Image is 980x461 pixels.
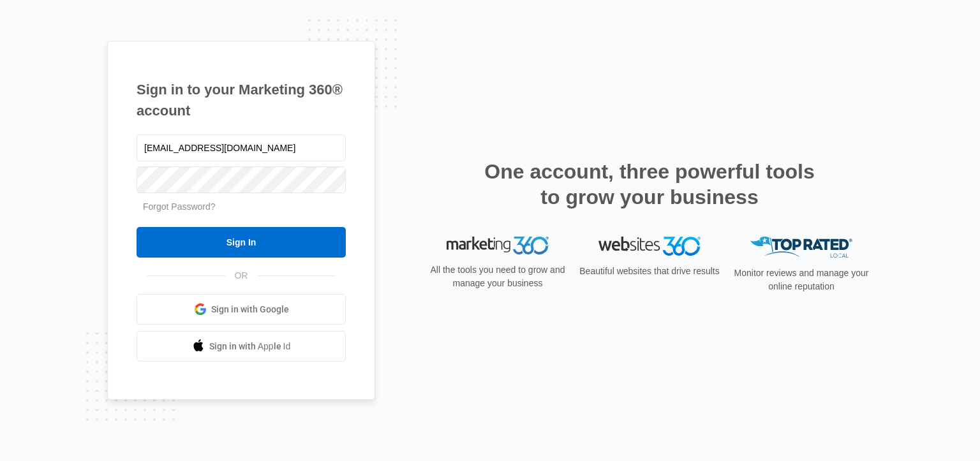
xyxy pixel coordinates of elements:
[137,227,346,258] input: Sign In
[137,135,346,161] input: Email
[209,340,291,353] span: Sign in with Apple Id
[480,159,819,210] h2: One account, three powerful tools to grow your business
[426,263,569,290] p: All the tools you need to grow and manage your business
[226,269,257,282] span: OR
[730,267,873,293] p: Monitor reviews and manage your online reputation
[143,201,216,212] a: Forgot Password?
[211,303,289,316] span: Sign in with Google
[750,237,852,258] img: Top Rated Local
[137,294,346,325] a: Sign in with Google
[137,331,346,362] a: Sign in with Apple Id
[137,79,346,121] h1: Sign in to your Marketing 360® account
[598,237,701,255] img: Websites 360
[578,265,721,278] p: Beautiful websites that drive results
[447,237,549,254] img: Marketing 360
